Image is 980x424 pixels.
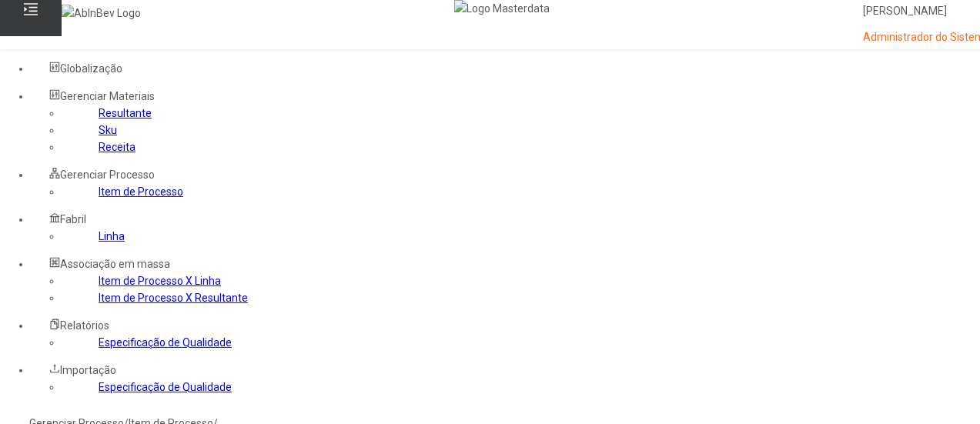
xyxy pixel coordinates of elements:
a: Especificação de Qualidade [99,381,232,393]
a: Sku [99,124,117,136]
a: Especificação de Qualidade [99,336,232,349]
span: Importação [60,364,116,376]
span: Globalização [60,62,122,75]
a: Linha [99,230,125,242]
img: AbInBev Logo [62,5,141,22]
a: Receita [99,141,135,153]
span: Relatórios [60,319,109,332]
span: Gerenciar Materiais [60,90,155,102]
span: Gerenciar Processo [60,169,155,181]
span: Associação em massa [60,258,170,270]
span: Fabril [60,213,86,225]
a: Resultante [99,107,152,119]
a: Item de Processo X Resultante [99,292,248,304]
a: Item de Processo X Linha [99,275,221,287]
a: Item de Processo [99,185,183,198]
